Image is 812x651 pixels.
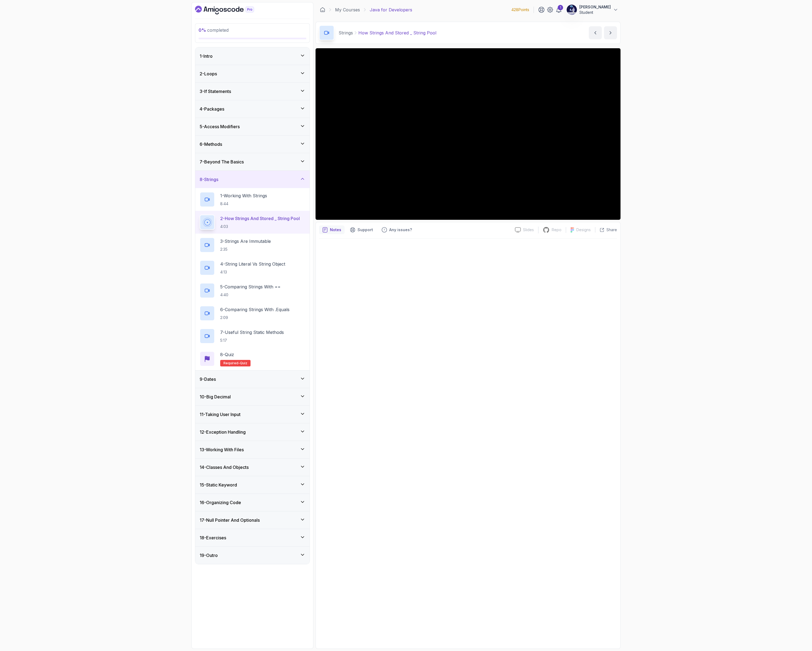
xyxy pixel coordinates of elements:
p: 8 - Quiz [220,351,234,358]
button: 6-Comparing Strings With .Equals2:09 [200,306,305,321]
div: 1 [558,5,563,10]
p: 2:35 [220,247,271,252]
button: notes button [319,225,345,234]
button: 8-QuizRequired-quiz [200,351,305,366]
button: 17-Null Pointer And Optionals [195,511,310,529]
iframe: chat widget [709,530,807,627]
h3: 7 - Beyond The Basics [200,159,244,165]
button: 1-Working With Strings8:44 [200,192,305,207]
p: Designs [576,227,591,233]
button: 8-Strings [195,171,310,188]
p: Any issues? [389,227,412,233]
button: 9-Dates [195,370,310,388]
p: Repo [552,227,561,233]
a: 1 [556,7,562,13]
button: 5-Access Modifiers [195,118,310,135]
h3: 11 - Taking User Input [200,411,241,418]
h3: 9 - Dates [200,376,216,382]
p: 4 - String Literal Vs String Object [220,261,285,267]
p: Student [579,10,611,15]
button: 16-Organizing Code [195,494,310,511]
button: 3-If Statements [195,83,310,100]
p: Java for Developers [370,7,412,13]
p: 8:44 [220,201,267,207]
p: Strings [339,30,353,36]
button: Support button [347,225,376,234]
h3: 6 - Methods [200,141,222,147]
button: 11-Taking User Input [195,406,310,423]
span: Required- [223,361,240,365]
h3: 12 - Exception Handling [200,429,246,435]
p: 1 - Working With Strings [220,192,267,199]
button: 15-Static Keyword [195,476,310,494]
iframe: chat widget [789,629,807,646]
span: completed [199,27,229,33]
h3: 10 - Big Decimal [200,394,231,400]
p: Support [358,227,373,233]
p: Notes [330,227,341,233]
button: 7-Useful String Static Methods5:17 [200,328,305,344]
p: 428 Points [511,7,529,12]
p: 2:09 [220,315,290,320]
button: 2-How Strings And Stored _ String Pool4:03 [200,215,305,230]
a: Dashboard [320,7,325,12]
h3: 2 - Loops [200,70,217,77]
button: 18-Exercises [195,529,310,546]
p: 4:40 [220,292,281,298]
button: 1-Intro [195,47,310,65]
h3: 16 - Organizing Code [200,499,241,506]
h3: 19 - Outro [200,552,218,559]
button: 10-Big Decimal [195,388,310,405]
p: Share [606,227,617,233]
button: 14-Classes And Objects [195,459,310,476]
p: 2 - How Strings And Stored _ String Pool [220,215,300,222]
p: 4:03 [220,224,300,229]
h3: 8 - Strings [200,176,218,183]
span: quiz [240,361,247,365]
p: 4:13 [220,269,285,275]
p: 6 - Comparing Strings With .Equals [220,306,290,313]
p: 7 - Useful String Static Methods [220,329,284,336]
button: 6-Methods [195,136,310,153]
button: next content [604,26,617,39]
button: 12-Exception Handling [195,423,310,441]
p: 5:17 [220,338,284,343]
span: 0 % [199,27,206,33]
button: 7-Beyond The Basics [195,153,310,170]
h3: 18 - Exercises [200,534,226,541]
h3: 4 - Packages [200,106,224,112]
h3: 17 - Null Pointer And Optionals [200,517,260,523]
p: [PERSON_NAME] [579,4,611,10]
a: Dashboard [195,6,267,14]
button: 4-Packages [195,100,310,118]
button: 5-Comparing Strings With ==4:40 [200,283,305,298]
button: 4-String Literal Vs String Object4:13 [200,260,305,275]
p: 5 - Comparing Strings With == [220,283,281,290]
a: My Courses [335,7,360,13]
button: user profile image[PERSON_NAME]Student [566,4,618,15]
button: 3-Strings Are Immutable2:35 [200,237,305,253]
button: Share [595,227,617,233]
p: 3 - Strings Are Immutable [220,238,271,244]
button: previous content [589,26,602,39]
h3: 15 - Static Keyword [200,482,237,488]
p: How Strings And Stored _ String Pool [358,30,436,36]
iframe: 2 - How Strings and Stored _ String Pool [316,48,621,220]
button: 19-Outro [195,547,310,564]
h3: 1 - Intro [200,53,213,59]
p: Slides [523,227,534,233]
button: Feedback button [378,225,415,234]
button: 2-Loops [195,65,310,82]
img: user profile image [567,5,577,15]
h3: 14 - Classes And Objects [200,464,249,470]
h3: 13 - Working With Files [200,446,244,453]
h3: 5 - Access Modifiers [200,123,240,130]
h3: 3 - If Statements [200,88,231,95]
button: 13-Working With Files [195,441,310,458]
